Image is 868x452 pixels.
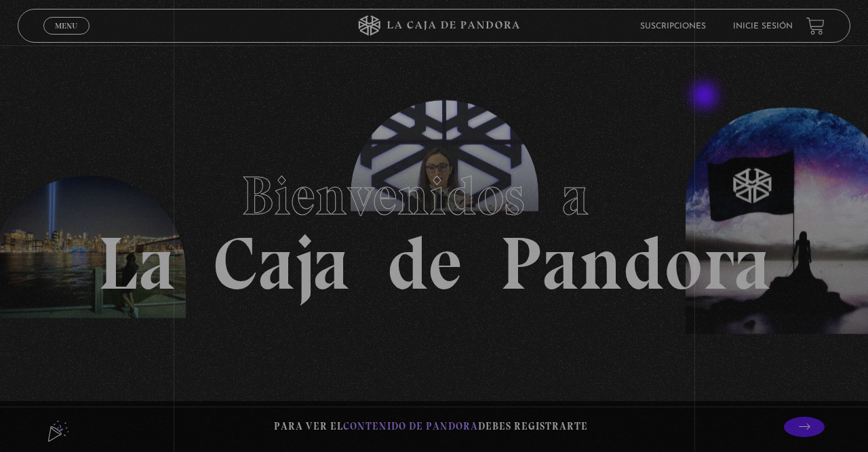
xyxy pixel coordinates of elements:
[806,17,825,35] a: View your shopping cart
[241,163,627,228] span: Bienvenidos a
[98,152,771,301] h1: La Caja de Pandora
[343,420,478,432] span: contenido de Pandora
[274,417,588,436] p: Para ver el debes registrarte
[51,33,83,43] span: Cerrar
[640,22,706,30] a: Suscripciones
[55,22,77,30] span: Menu
[733,22,793,30] a: Inicie sesión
